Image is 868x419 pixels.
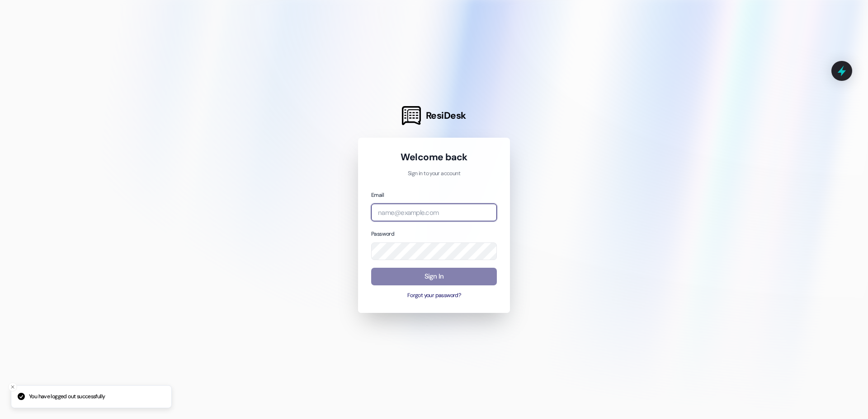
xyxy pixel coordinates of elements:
[371,170,497,178] p: Sign in to your account
[371,292,497,300] button: Forgot your password?
[371,191,384,199] label: Email
[371,230,394,237] label: Password
[371,151,497,163] h1: Welcome back
[426,109,466,122] span: ResiDesk
[371,204,497,221] input: name@example.com
[8,382,17,391] button: Close toast
[371,268,497,285] button: Sign In
[402,106,421,125] img: ResiDesk Logo
[29,393,105,401] p: You have logged out successfully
